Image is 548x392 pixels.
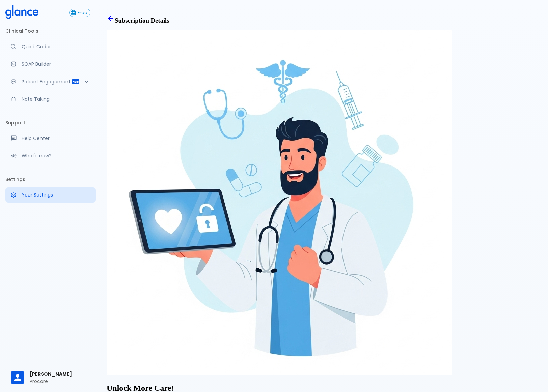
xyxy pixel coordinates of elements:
[22,191,90,198] p: Your Settings
[107,14,543,24] h3: Subscription Details
[69,9,96,17] a: Click to view or change your subscription
[30,378,90,385] p: Procare
[22,61,90,67] p: SOAP Builder
[5,171,96,187] li: Settings
[5,23,96,39] li: Clinical Tools
[5,57,96,71] a: Docugen: Compose a clinical documentation in seconds
[22,43,90,50] p: Quick Coder
[5,131,96,146] a: Get help from our support team
[30,371,90,378] span: [PERSON_NAME]
[22,96,90,102] p: Note Taking
[75,10,90,16] span: Free
[107,17,115,24] a: Back
[5,92,96,107] a: Advanced note-taking
[107,30,452,375] img: doctor-unlocking-care
[22,78,72,85] p: Patient Engagement
[5,187,96,202] a: Manage your settings
[5,115,96,131] li: Support
[5,74,96,89] div: Patient Reports & Referrals
[5,39,96,54] a: Moramiz: Find ICD10AM codes instantly
[22,152,90,159] p: What's new?
[22,135,90,142] p: Help Center
[5,366,96,389] div: [PERSON_NAME]Procare
[69,9,90,17] button: Free
[5,148,96,163] div: Recent updates and feature releases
